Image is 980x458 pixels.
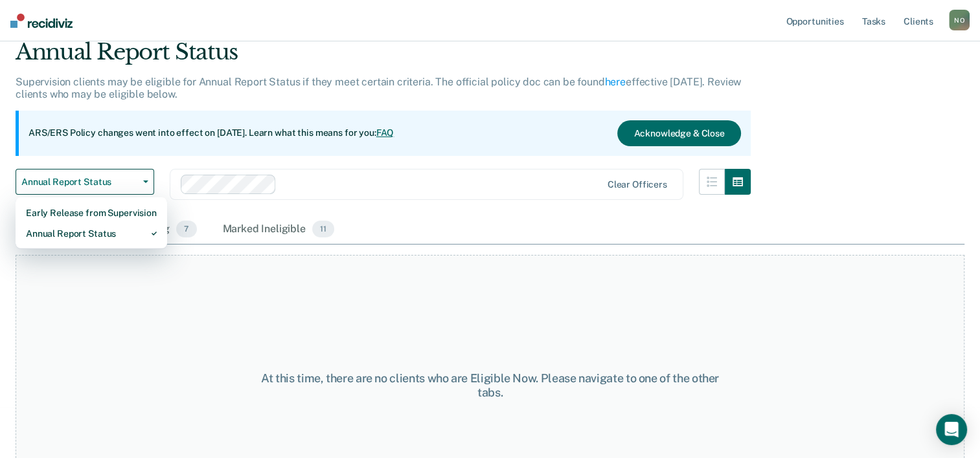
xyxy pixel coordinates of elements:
span: Annual Report Status [21,177,138,188]
img: Recidiviz [10,14,73,28]
div: Open Intercom Messenger [936,414,967,445]
button: Annual Report Status [16,169,154,195]
span: 11 [312,221,334,237]
a: here [605,76,626,88]
a: FAQ [376,127,394,138]
p: Supervision clients may be eligible for Annual Report Status if they meet certain criteria. The o... [16,76,741,100]
button: NO [949,10,970,30]
div: Marked Ineligible11 [220,215,337,244]
p: ARS/ERS Policy changes went into effect on [DATE]. Learn what this means for you: [28,127,394,140]
div: Clear officers [608,179,667,190]
span: 7 [176,221,196,237]
div: Annual Report Status [16,39,751,76]
div: At this time, there are no clients who are Eligible Now. Please navigate to one of the other tabs. [253,371,727,399]
div: Annual Report Status [26,223,157,244]
div: N O [949,10,970,30]
div: Early Release from Supervision [26,202,157,223]
button: Acknowledge & Close [617,120,740,146]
